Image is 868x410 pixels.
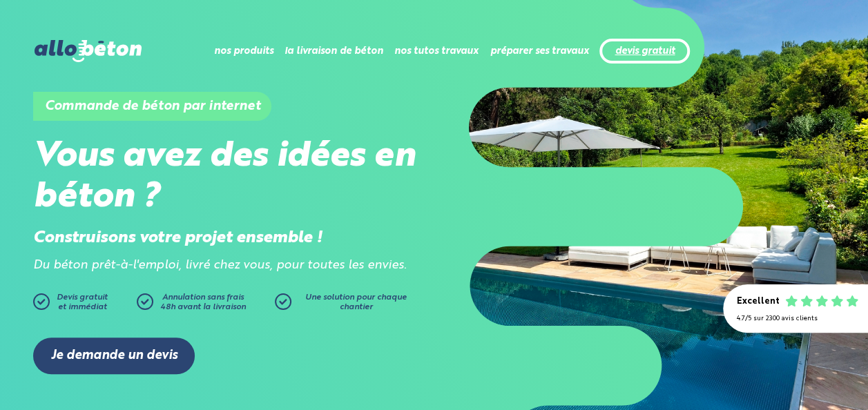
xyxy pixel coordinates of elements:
div: Excellent [737,297,780,307]
a: Je demande un devis [33,338,195,374]
li: préparer ses travaux [490,35,588,68]
a: Annulation sans frais48h avant la livraison [137,293,275,317]
li: nos produits [214,35,273,68]
li: la livraison de béton [284,35,383,68]
span: Une solution pour chaque chantier [305,293,407,311]
img: allobéton [35,40,141,62]
a: Une solution pour chaque chantier [275,293,413,317]
div: 4.7/5 sur 2300 avis clients [737,315,854,322]
li: nos tutos travaux [394,35,479,68]
h2: Vous avez des idées en béton ? [33,137,434,218]
strong: Construisons votre projet ensemble ! [33,230,322,246]
a: devis gratuit [615,46,675,57]
span: Annulation sans frais 48h avant la livraison [160,293,245,311]
i: Du béton prêt-à-l'emploi, livré chez vous, pour toutes les envies. [33,260,406,271]
a: Devis gratuitet immédiat [33,293,130,317]
h1: Commande de béton par internet [33,92,271,121]
span: Devis gratuit et immédiat [57,293,108,311]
